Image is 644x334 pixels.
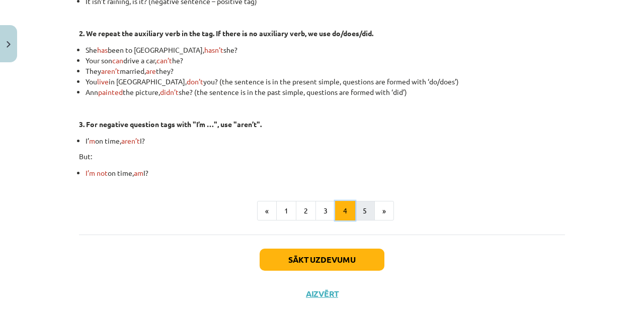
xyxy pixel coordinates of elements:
[97,45,108,54] span: has
[315,201,336,221] button: 3
[204,45,223,54] span: hasn’t
[260,249,384,271] button: Sākt uzdevumu
[303,289,341,299] button: Aizvērt
[187,77,203,86] span: don’t
[355,201,375,221] button: 5
[97,77,109,86] span: live
[112,56,123,65] span: can
[95,136,121,145] span: on time,
[79,201,565,221] nav: Page navigation example
[98,87,123,96] span: painted
[79,29,373,38] strong: 2. We repeat the auxiliary verb in the tag. If there is no auxiliary verb, we use do/does/did.
[86,168,108,177] span: I’m not
[276,201,296,221] button: 1
[146,66,156,75] span: are
[160,87,179,96] span: didn’t
[296,201,316,221] button: 2
[7,41,11,48] img: icon-close-lesson-0947bae3869378f0d4975bcd49f059093ad1ed9edebbc8119c70593378902aed.svg
[101,66,120,75] span: aren’t
[335,201,355,221] button: 4
[86,87,565,97] li: Ann the picture, she? (the sentence is in the past simple, questions are formed with ‘did’)
[86,45,565,55] li: She been to [GEOGRAPHIC_DATA], she?
[86,55,565,66] li: Your son drive a car, he?
[86,76,565,87] li: You in [GEOGRAPHIC_DATA], you? (the sentence is in the present simple, questions are formed with ...
[140,136,145,145] span: I?
[86,136,89,145] span: I’
[86,168,565,178] li: on time, I?
[79,120,262,129] strong: 3. For negative question tags with "I’m …", use "aren’t".
[121,136,140,145] span: aren’t
[134,168,143,177] span: am
[86,66,565,76] li: They married, they?
[156,56,172,65] span: can’t
[79,151,565,162] p: But:
[89,136,95,145] span: m
[257,201,277,221] button: «
[374,201,394,221] button: »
